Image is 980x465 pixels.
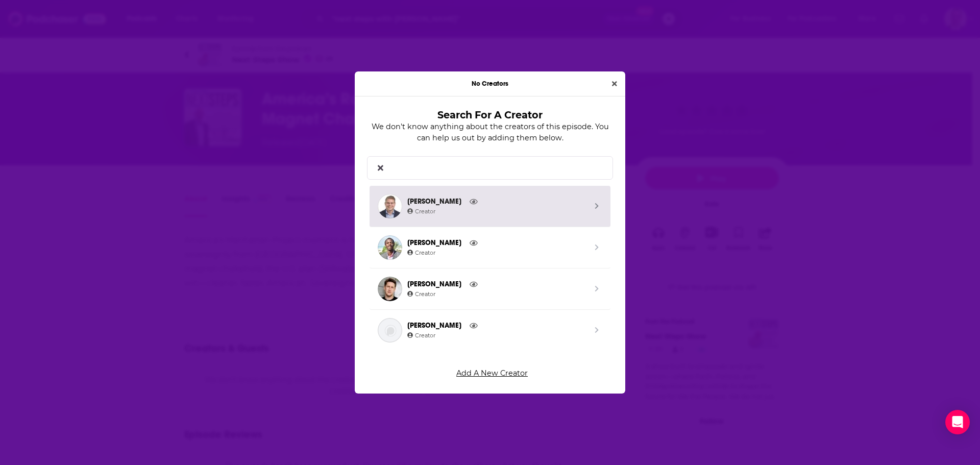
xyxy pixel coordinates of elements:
[407,208,435,215] span: Creator
[392,156,604,179] input: Search for a creator to add...
[407,332,435,339] span: Creator
[378,318,402,342] img: Joshua Mast
[378,235,402,260] img: Joshua Amponsem
[407,196,586,207] span: [PERSON_NAME]
[407,249,435,256] span: Creator
[355,71,625,96] div: No Creators
[407,290,435,298] span: Creator
[371,365,613,382] a: Add A New Creator
[378,194,402,218] img: Joshua Ballard
[378,277,402,301] img: Joshua Weilerstein
[407,237,586,249] span: [PERSON_NAME]
[367,121,613,144] p: We don't know anything about the creators of this episode. You can help us out by adding them below.
[608,78,621,90] button: Close
[367,156,613,359] div: Search by entity type
[407,279,586,290] span: [PERSON_NAME]
[945,410,970,434] div: Open Intercom Messenger
[383,109,597,121] h3: Search For A Creator
[407,320,586,331] span: [PERSON_NAME]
